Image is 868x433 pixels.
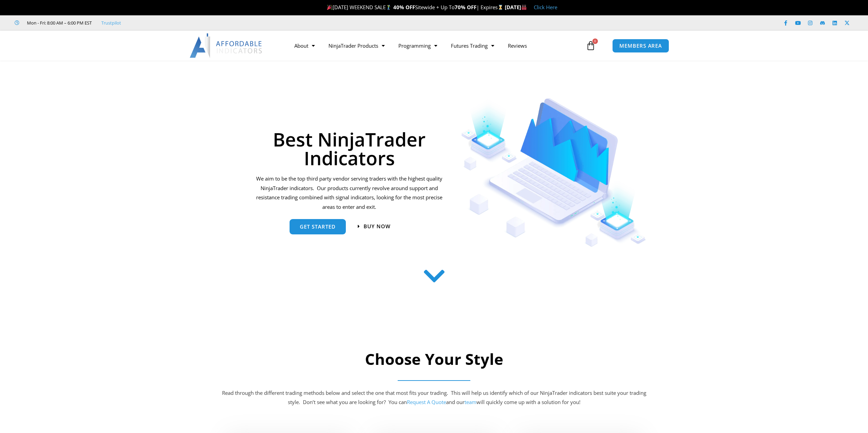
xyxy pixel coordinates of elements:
a: get started [290,219,346,234]
img: 🏌️‍♂️ [386,5,391,10]
a: 0 [576,36,606,56]
a: Buy now [358,224,391,229]
a: Programming [392,38,444,53]
a: MEMBERS AREA [612,39,669,53]
a: Request A Quote [407,399,446,405]
span: [DATE] WEEKEND SALE Sitewide + Up To | Expires [325,4,504,11]
h2: Choose Your Style [221,349,647,369]
a: Trustpilot [101,19,121,27]
a: Reviews [501,38,534,53]
p: Read through the different trading methods below and select the one that most fits your trading. ... [221,388,647,407]
p: We aim to be the top third party vendor serving traders with the highest quality NinjaTrader indi... [255,174,444,212]
img: ⌛ [498,5,503,10]
span: Buy now [364,224,391,229]
span: MEMBERS AREA [619,43,662,48]
img: 🏭 [521,5,527,10]
img: Indicators 1 | Affordable Indicators – NinjaTrader [461,98,646,247]
img: LogoAI | Affordable Indicators – NinjaTrader [190,33,263,58]
strong: [DATE] [505,4,527,11]
a: team [465,399,476,405]
nav: Menu [288,38,584,53]
strong: 40% OFF [393,4,415,11]
a: Futures Trading [444,38,501,53]
h1: Best NinjaTrader Indicators [255,130,444,167]
a: NinjaTrader Products [322,38,392,53]
img: 🎉 [327,5,332,10]
a: Click Here [534,4,557,11]
span: Mon - Fri: 8:00 AM – 6:00 PM EST [25,19,92,27]
strong: 70% OFF [455,4,476,11]
a: About [288,38,322,53]
span: 0 [592,38,598,44]
span: get started [300,224,336,229]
